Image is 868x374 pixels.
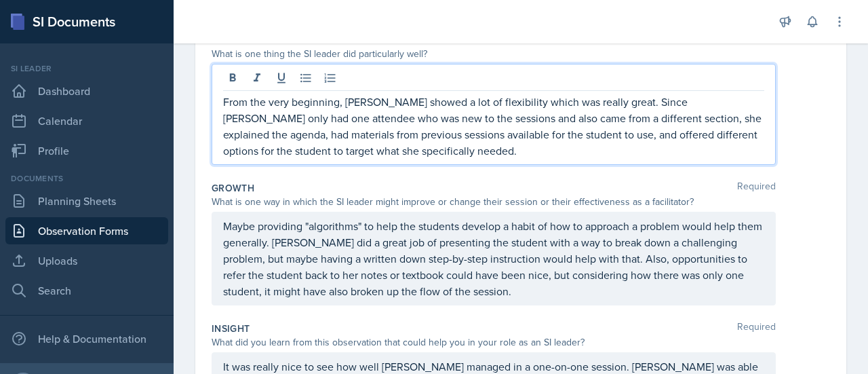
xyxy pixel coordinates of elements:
div: What did you learn from this observation that could help you in your role as an SI leader? [212,335,776,350]
label: Insight [212,322,250,335]
div: Help & Documentation [5,325,168,352]
a: Observation Forms [5,217,168,244]
span: Required [737,322,776,335]
a: Calendar [5,107,168,134]
p: Maybe providing "algorithms" to help the students develop a habit of how to approach a problem wo... [223,218,764,299]
a: Planning Sheets [5,187,168,214]
div: Si leader [5,62,168,75]
a: Uploads [5,247,168,274]
div: Documents [5,172,168,185]
a: Dashboard [5,77,168,105]
p: From the very beginning, [PERSON_NAME] showed a lot of flexibility which was really great. Since ... [223,94,764,159]
label: Growth [212,181,254,195]
a: Profile [5,137,168,164]
a: Search [5,277,168,304]
div: What is one thing the SI leader did particularly well? [212,47,776,61]
span: Required [737,181,776,195]
div: What is one way in which the SI leader might improve or change their session or their effectivene... [212,195,776,209]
